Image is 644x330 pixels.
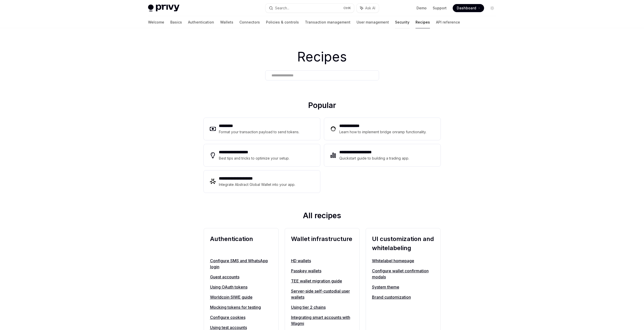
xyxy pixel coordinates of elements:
[416,16,430,28] a: Recipes
[417,6,427,11] a: Demo
[488,4,496,12] button: Toggle dark mode
[324,118,441,140] a: **** **** ***Learn how to implement bridge onramp functionality.
[148,5,179,12] img: light logo
[436,16,460,28] a: API reference
[343,6,351,10] span: Ctrl K
[291,314,353,326] a: Integrating smart accounts with Wagmi
[395,16,409,28] a: Security
[210,284,272,290] a: Using OAuth tokens
[372,234,434,253] h2: UI customization and whitelabeling
[148,16,164,28] a: Welcome
[291,304,353,310] a: Using tier 2 chains
[219,155,290,161] div: Best tips and tricks to optimize your setup.
[204,118,320,140] a: **** ****Format your transaction payload to send tokens.
[204,101,441,112] h2: Popular
[291,278,353,284] a: TEE wallet migration guide
[210,274,272,280] a: Guest accounts
[357,4,379,13] button: Ask AI
[305,16,350,28] a: Transaction management
[339,155,409,161] div: Quickstart guide to building a trading app.
[210,294,272,300] a: Worldcoin SIWE guide
[210,258,272,270] a: Configure SMS and WhatsApp login
[220,16,233,28] a: Wallets
[372,294,434,300] a: Brand customization
[357,16,389,28] a: User management
[291,234,353,253] h2: Wallet infrastructure
[372,258,434,264] a: Whitelabel homepage
[265,4,354,13] button: Search...CtrlK
[291,268,353,274] a: Passkey wallets
[219,129,300,135] div: Format your transaction payload to send tokens.
[372,268,434,280] a: Configure wallet confirmation modals
[188,16,214,28] a: Authentication
[291,258,353,264] a: HD wallets
[219,182,296,188] div: Integrate Abstract Global Wallet into your app.
[453,4,484,12] a: Dashboard
[170,16,182,28] a: Basics
[365,6,375,11] span: Ask AI
[372,284,434,290] a: System theme
[457,6,476,11] span: Dashboard
[239,16,260,28] a: Connectors
[275,5,289,11] div: Search...
[433,6,447,11] a: Support
[204,211,441,222] h2: All recipes
[210,304,272,310] a: Mocking tokens for testing
[291,288,353,300] a: Server-side self-custodial user wallets
[210,234,272,253] h2: Authentication
[266,16,299,28] a: Policies & controls
[339,129,428,135] div: Learn how to implement bridge onramp functionality.
[210,314,272,320] a: Configure cookies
